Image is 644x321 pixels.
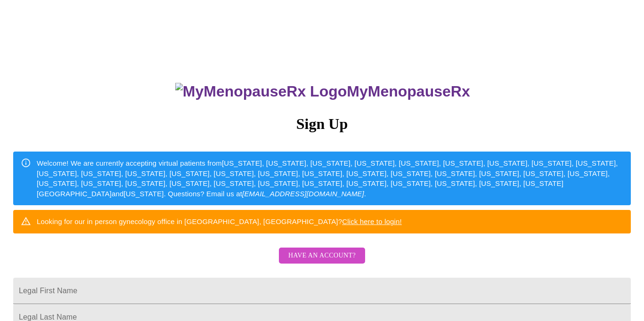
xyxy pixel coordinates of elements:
[13,115,631,133] h3: Sign Up
[279,248,365,264] button: Have an account?
[15,83,631,100] h3: MyMenopauseRx
[37,154,623,202] div: Welcome! We are currently accepting virtual patients from [US_STATE], [US_STATE], [US_STATE], [US...
[342,217,402,225] a: Click here to login!
[288,250,356,262] span: Have an account?
[242,190,364,198] em: [EMAIL_ADDRESS][DOMAIN_NAME]
[175,83,347,100] img: MyMenopauseRx Logo
[37,213,402,230] div: Looking for our in person gynecology office in [GEOGRAPHIC_DATA], [GEOGRAPHIC_DATA]?
[277,258,367,266] a: Have an account?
